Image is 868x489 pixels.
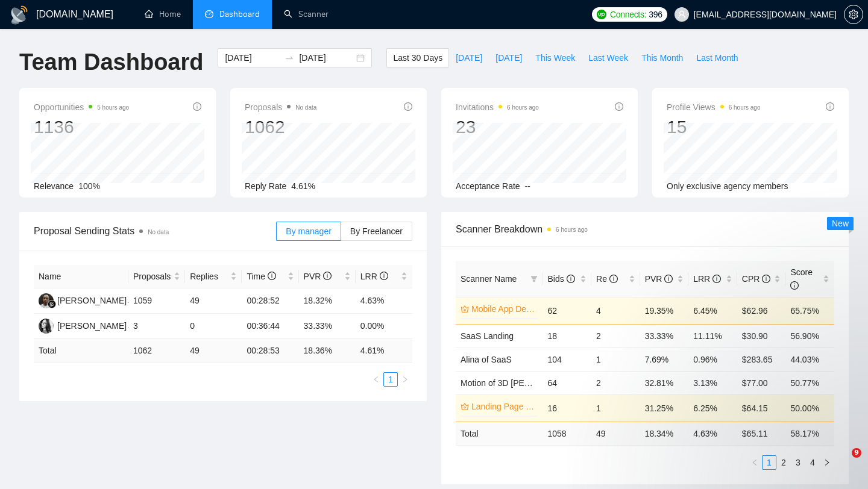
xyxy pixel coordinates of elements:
[185,265,242,288] th: Replies
[542,297,591,324] td: 62
[97,104,129,111] time: 5 hours ago
[591,324,640,347] td: 2
[456,116,539,139] div: 23
[777,456,790,469] a: 2
[640,347,689,371] td: 7.69%
[615,102,623,111] span: info-circle
[10,5,29,25] img: logo
[401,376,409,383] span: right
[369,372,383,387] button: left
[461,331,514,341] a: SaaS Landing
[386,48,449,67] button: Last 30 Days
[356,314,412,339] td: 0.00%
[742,274,770,284] span: CPR
[827,448,856,477] iframe: Intercom live chat
[78,181,100,191] span: 100%
[383,372,398,387] li: 1
[591,347,640,371] td: 1
[456,222,834,237] span: Scanner Breakdown
[34,116,129,139] div: 1136
[128,314,185,339] td: 3
[609,275,618,283] span: info-circle
[471,400,535,413] a: Landing Page Design
[128,288,185,314] td: 1059
[820,455,834,470] li: Next Page
[350,226,403,236] span: By Freelancer
[649,8,662,21] span: 396
[791,456,805,469] a: 3
[268,272,276,280] span: info-circle
[542,394,591,422] td: 16
[128,265,185,288] th: Proposals
[806,456,819,469] a: 4
[242,339,298,363] td: 00:28:53
[542,324,591,347] td: 18
[641,51,683,64] span: This Month
[39,320,127,330] a: UL[PERSON_NAME]
[790,267,813,290] span: Score
[664,275,673,283] span: info-circle
[610,8,646,21] span: Connects:
[507,104,539,111] time: 6 hours ago
[57,294,127,307] div: [PERSON_NAME]
[596,274,618,284] span: Re
[299,288,356,314] td: 18.32%
[39,319,54,334] img: UL
[284,9,329,19] a: searchScanner
[495,51,522,64] span: [DATE]
[380,272,388,280] span: info-circle
[729,104,761,111] time: 6 hours ago
[667,116,761,139] div: 15
[48,300,56,308] img: gigradar-bm.png
[299,339,356,363] td: 18.36 %
[304,272,332,281] span: PVR
[456,181,520,191] span: Acceptance Rate
[285,53,294,63] span: swap-right
[785,324,834,347] td: 56.90%
[542,422,591,445] td: 1058
[678,10,686,19] span: user
[299,51,354,64] input: End date
[360,272,388,281] span: LRR
[762,455,776,470] li: 1
[471,302,535,316] a: Mobile App Design
[34,265,128,288] th: Name
[369,372,383,387] li: Previous Page
[225,51,280,64] input: Start date
[145,9,181,19] a: homeHome
[696,51,738,64] span: Last Month
[645,274,673,284] span: PVR
[185,288,242,314] td: 49
[461,355,512,364] a: Alina of SaaS
[285,53,294,63] span: to
[39,293,54,308] img: WW
[449,48,489,67] button: [DATE]
[245,100,316,114] span: Proposals
[737,371,786,394] td: $77.00
[747,455,762,470] li: Previous Page
[693,274,721,284] span: LRR
[690,48,744,67] button: Last Month
[640,371,689,394] td: 32.81%
[826,102,834,111] span: info-circle
[398,372,412,387] li: Next Page
[128,339,185,363] td: 1062
[688,347,737,371] td: 0.96%
[844,10,863,19] a: setting
[148,229,169,235] span: No data
[591,297,640,324] td: 4
[247,272,275,281] span: Time
[737,324,786,347] td: $30.90
[398,372,412,387] button: right
[456,422,542,445] td: Total
[785,347,834,371] td: 44.03%
[640,297,689,324] td: 19.35%
[525,181,530,191] span: --
[39,295,127,305] a: WW[PERSON_NAME]
[34,181,74,191] span: Relevance
[373,376,380,383] span: left
[591,371,640,394] td: 2
[19,48,203,76] h1: Team Dashboard
[823,459,831,466] span: right
[185,339,242,363] td: 49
